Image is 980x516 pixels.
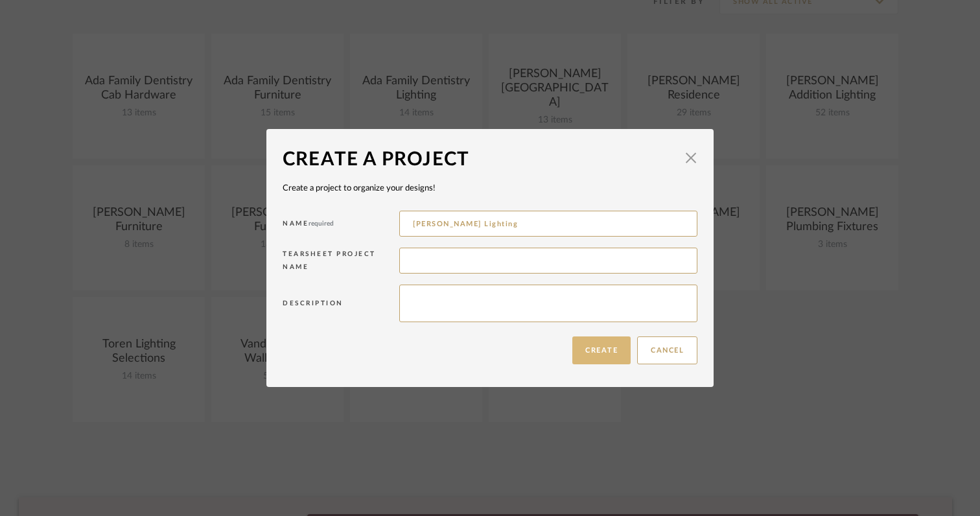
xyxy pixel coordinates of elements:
[283,182,697,195] div: Create a project to organize your designs!
[678,145,704,171] button: Close
[283,297,399,314] div: Description
[283,217,399,235] div: Name
[637,336,697,364] button: Cancel
[309,220,334,227] span: required
[283,145,678,174] div: Create a Project
[283,248,399,278] div: Tearsheet Project Name
[572,336,631,364] button: Create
